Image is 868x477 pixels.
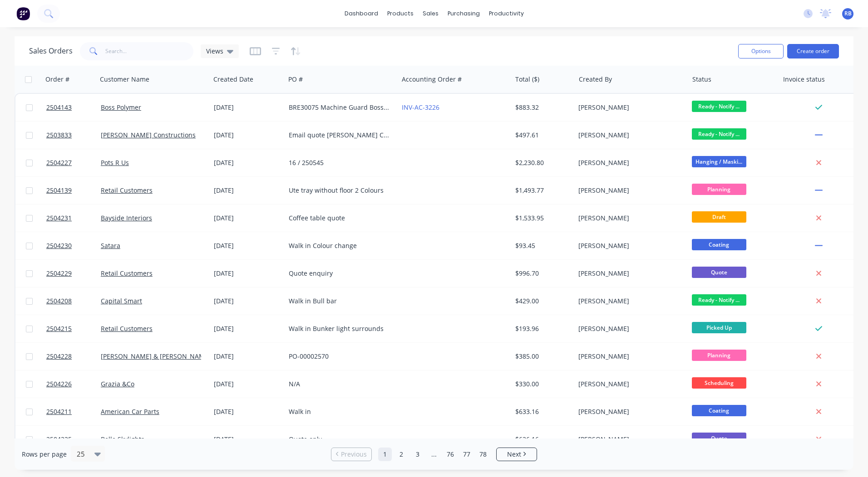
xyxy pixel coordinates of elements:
[214,186,281,195] div: [DATE]
[692,322,746,333] span: Picked Up
[692,377,746,389] span: Scheduling
[101,131,196,139] a: [PERSON_NAME] Constructions
[101,214,152,222] a: Bayside Interiors
[289,407,390,416] div: Walk in
[395,448,408,461] a: Page 2
[578,435,679,444] div: [PERSON_NAME]
[578,186,679,195] div: [PERSON_NAME]
[46,122,101,149] a: 2503833
[214,435,281,444] div: [DATE]
[515,297,568,306] div: $429.00
[692,211,746,223] span: Draft
[515,380,568,389] div: $330.00
[327,448,541,461] ul: Pagination
[578,269,679,278] div: [PERSON_NAME]
[214,131,281,140] div: [DATE]
[289,297,390,306] div: Walk in Bull bar
[214,103,281,112] div: [DATE]
[692,294,746,306] span: Ready - Notify ...
[692,239,746,250] span: Coating
[214,241,281,250] div: [DATE]
[289,158,390,167] div: 16 / 250545
[692,433,746,444] span: Quote
[46,343,101,370] a: 2504228
[46,177,101,204] a: 2504139
[214,297,281,306] div: [DATE]
[515,435,568,444] div: $626.16
[289,103,390,112] div: BRE30075 Machine Guard Boss Polymer
[46,269,72,278] span: 2504229
[289,214,390,223] div: Coffee table quote
[476,448,490,461] a: Page 78
[46,260,101,287] a: 2504229
[46,297,72,306] span: 2504208
[214,158,281,167] div: [DATE]
[206,46,223,56] span: Views
[507,450,521,459] span: Next
[515,324,568,333] div: $193.96
[101,380,134,388] a: Grazia &Co
[46,214,72,223] span: 2504231
[214,269,281,278] div: [DATE]
[378,448,392,461] a: Page 1 is your current page
[578,407,679,416] div: [PERSON_NAME]
[45,75,69,84] div: Order #
[214,324,281,333] div: [DATE]
[289,324,390,333] div: Walk in Bunker light surrounds
[101,324,153,333] a: Retail Customers
[101,269,153,277] a: Retail Customers
[289,241,390,250] div: Walk in Colour change
[46,186,72,195] span: 2504139
[46,407,72,416] span: 2504211
[783,75,825,84] div: Invoice status
[515,186,568,195] div: $1,493.77
[46,352,72,361] span: 2504228
[46,103,72,112] span: 2504143
[101,297,142,305] a: Capital Smart
[443,7,484,20] div: purchasing
[692,156,746,167] span: Hanging / Maski...
[844,10,852,18] span: RB
[692,405,746,416] span: Coating
[692,267,746,278] span: Quote
[515,158,568,167] div: $2,230.80
[578,324,679,333] div: [PERSON_NAME]
[402,103,439,112] a: INV-AC-3226
[213,75,253,84] div: Created Date
[46,398,101,425] a: 2504211
[100,75,149,84] div: Customer Name
[214,214,281,223] div: [DATE]
[46,315,101,342] a: 2504215
[331,450,371,459] a: Previous page
[46,241,72,250] span: 2504230
[383,7,418,20] div: products
[340,7,383,20] a: dashboard
[444,448,457,461] a: Page 76
[515,214,568,223] div: $1,533.95
[46,149,101,176] a: 2504227
[578,214,679,223] div: [PERSON_NAME]
[515,352,568,361] div: $385.00
[101,435,144,443] a: Belle Skylights
[46,324,72,333] span: 2504215
[289,131,390,140] div: Email quote [PERSON_NAME] Constructions **2 Colours
[411,448,424,461] a: Page 3
[692,101,746,112] span: Ready - Notify ...
[289,435,390,444] div: Quote only
[515,131,568,140] div: $497.61
[289,352,390,361] div: PO-00002570
[578,352,679,361] div: [PERSON_NAME]
[418,7,443,20] div: sales
[101,241,120,250] a: Satara
[105,42,194,60] input: Search...
[289,380,390,389] div: N/A
[46,370,101,398] a: 2504226
[214,352,281,361] div: [DATE]
[578,297,679,306] div: [PERSON_NAME]
[46,232,101,259] a: 2504230
[515,103,568,112] div: $883.32
[46,131,72,140] span: 2503833
[46,287,101,315] a: 2504208
[578,131,679,140] div: [PERSON_NAME]
[288,75,303,84] div: PO #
